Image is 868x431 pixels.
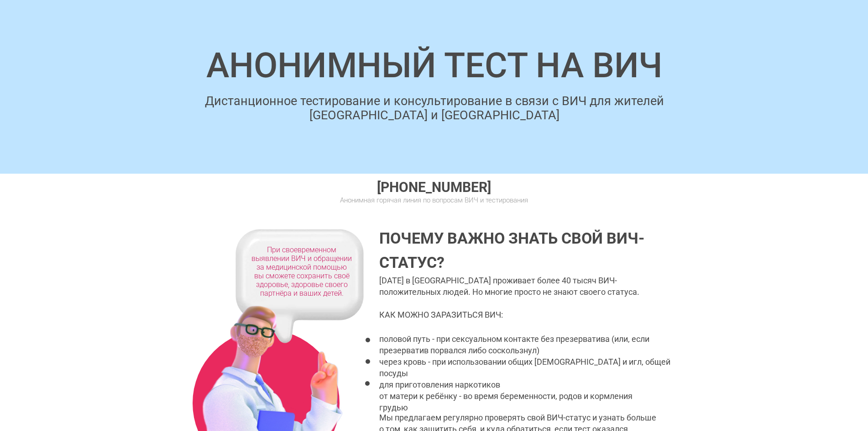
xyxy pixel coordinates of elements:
[379,226,664,275] div: Почему важно знать свой ВИЧ-статус?
[185,49,683,82] div: АНОНИМНЫЙ ТЕСТ НА ВИЧ
[251,245,352,298] div: При своевременном выявлении ВИЧ и обращении за медицинской помощью вы сможете сохранить своё здор...
[204,94,664,122] div: Дистанционное тестирование и консультирование в связи с ВИЧ для жителей [GEOGRAPHIC_DATA] и [GEOG...
[336,197,532,204] div: Анонимная горячая линия по вопросам ВИЧ и тестирования
[377,179,491,195] a: [PHONE_NUMBER]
